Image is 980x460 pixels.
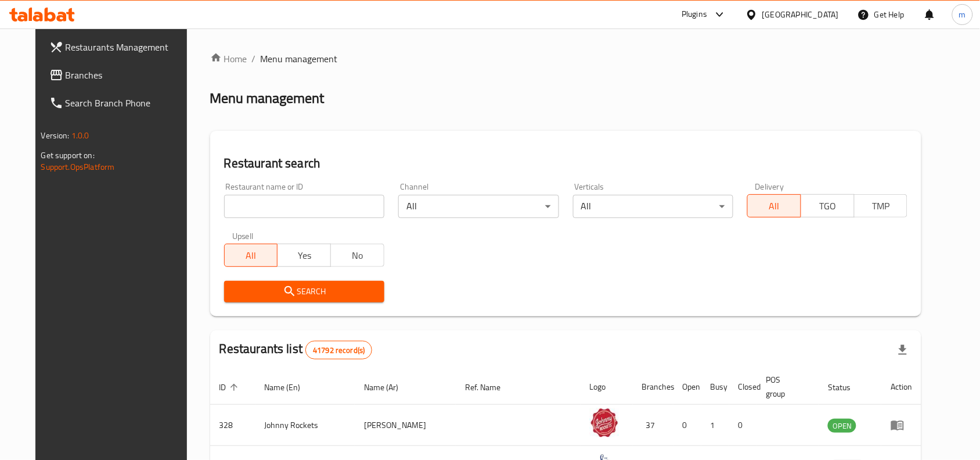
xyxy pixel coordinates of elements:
[355,405,456,446] td: [PERSON_NAME]
[219,380,242,394] span: ID
[806,198,850,215] span: TGO
[265,380,316,394] span: Name (En)
[224,281,384,302] button: Search
[71,128,89,143] span: 1.0.0
[398,195,559,218] div: All
[633,369,673,405] th: Branches
[828,419,856,433] div: OPEN
[581,369,633,405] th: Logo
[66,96,190,110] span: Search Branch Phone
[229,247,273,264] span: All
[277,244,331,267] button: Yes
[701,369,729,405] th: Busy
[701,405,729,446] td: 1
[633,405,673,446] td: 37
[336,247,380,264] span: No
[729,369,757,405] th: Closed
[40,61,199,89] a: Branches
[305,341,372,359] div: Total records count
[766,373,805,401] span: POS group
[282,247,326,264] span: Yes
[41,148,95,163] span: Get support on:
[891,418,912,432] div: Menu
[40,89,199,117] a: Search Branch Phone
[232,232,254,240] label: Upsell
[755,183,784,191] label: Delivery
[590,408,619,437] img: Johnny Rockets
[224,155,908,172] h2: Restaurant search
[224,244,278,267] button: All
[959,8,966,21] span: m
[41,128,70,143] span: Version:
[224,195,384,218] input: Search for restaurant name or ID..
[41,159,115,174] a: Support.OpsPlatform
[889,336,917,364] div: Export file
[828,419,856,433] span: OPEN
[210,52,247,66] a: Home
[682,8,707,22] div: Plugins
[66,40,190,54] span: Restaurants Management
[255,405,355,446] td: Johnny Rockets
[261,52,338,66] span: Menu management
[252,52,256,66] li: /
[747,194,801,217] button: All
[233,284,375,299] span: Search
[881,369,921,405] th: Action
[364,380,413,394] span: Name (Ar)
[854,194,908,217] button: TMP
[673,369,701,405] th: Open
[66,68,190,82] span: Branches
[673,405,701,446] td: 0
[762,8,839,21] div: [GEOGRAPHIC_DATA]
[219,340,373,359] h2: Restaurants list
[306,345,372,356] span: 41792 record(s)
[859,198,903,215] span: TMP
[210,405,255,446] td: 328
[330,244,384,267] button: No
[210,52,922,66] nav: breadcrumb
[573,195,733,218] div: All
[210,89,325,108] h2: Menu management
[801,194,855,217] button: TGO
[752,198,797,215] span: All
[729,405,757,446] td: 0
[828,380,866,394] span: Status
[465,380,516,394] span: Ref. Name
[40,33,199,61] a: Restaurants Management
